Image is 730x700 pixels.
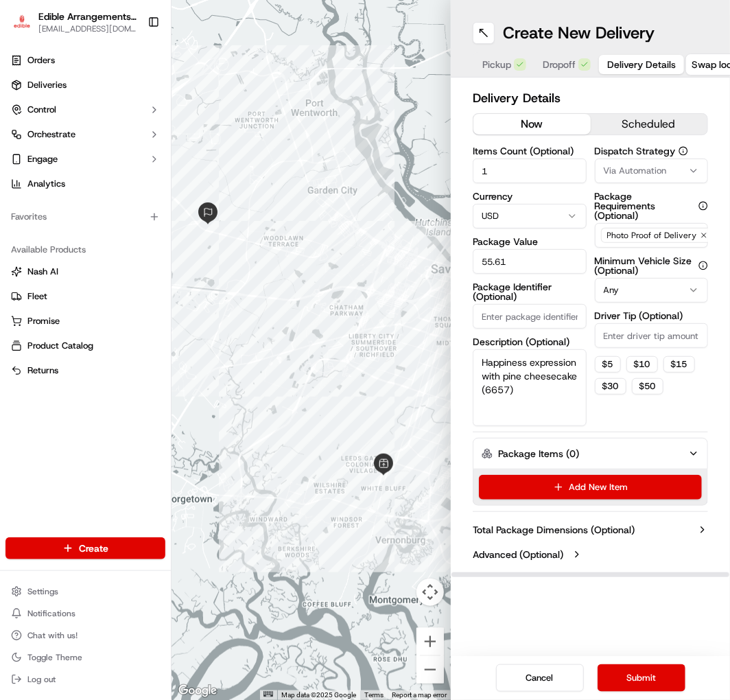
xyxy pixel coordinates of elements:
[130,199,220,213] span: API Documentation
[473,249,587,274] input: Enter package value
[5,239,165,261] div: Available Products
[416,656,444,684] button: Zoom out
[5,49,165,71] a: Orders
[27,128,75,141] span: Orchestrate
[263,691,273,697] button: Keyboard shortcuts
[175,682,220,700] a: Open this area in Google Maps (opens a new window)
[27,630,78,641] span: Chat with us!
[496,664,584,692] button: Cancel
[392,691,447,699] a: Report a map error
[595,159,709,183] button: Via Automation
[5,74,165,96] a: Deliveries
[79,541,108,555] span: Create
[27,54,55,67] span: Orders
[5,124,165,145] button: Orchestrate
[5,99,165,121] button: Control
[498,447,579,460] label: Package Items ( 0 )
[473,523,708,537] button: Total Package Dimensions (Optional)
[233,135,250,152] button: Start new chat
[473,146,587,156] label: Items Count (Optional)
[604,165,667,177] span: Via Automation
[11,290,160,303] a: Fleet
[473,159,587,183] input: Enter number of items
[27,340,93,352] span: Product Catalog
[473,89,708,108] h2: Delivery Details
[473,191,587,201] label: Currency
[27,266,58,278] span: Nash AI
[473,548,563,561] label: Advanced (Optional)
[473,114,591,135] button: now
[416,579,444,606] button: Map camera controls
[473,438,708,469] button: Package Items (0)
[364,691,384,699] a: Terms (opens in new tab)
[38,10,137,23] button: Edible Arrangements - [GEOGRAPHIC_DATA], [GEOGRAPHIC_DATA]
[5,148,165,170] button: Engage
[36,89,247,103] input: Got a question? Start typing here...
[698,261,708,270] button: Minimum Vehicle Size (Optional)
[47,131,225,145] div: Start new chat
[595,146,709,156] label: Dispatch Strategy
[5,648,165,667] button: Toggle Theme
[116,200,127,211] div: 💻
[5,537,165,559] button: Create
[27,674,56,685] span: Log out
[14,131,38,156] img: 1736555255976-a54dd68f-1ca7-489b-9aae-adbdc363a1c4
[473,523,635,537] label: Total Package Dimensions (Optional)
[11,340,160,352] a: Product Catalog
[14,200,25,211] div: 📗
[11,12,33,32] img: Edible Arrangements - Savannah, GA
[11,364,160,377] a: Returns
[473,237,587,246] label: Package Value
[416,628,444,655] button: Zoom in
[8,194,110,218] a: 📗Knowledge Base
[663,356,695,373] button: $15
[11,266,160,278] a: Nash AI
[473,337,587,347] label: Description (Optional)
[543,58,576,71] span: Dropoff
[97,232,166,243] a: Powered byPylon
[137,233,166,243] span: Pylon
[5,261,165,283] button: Nash AI
[27,586,58,597] span: Settings
[47,145,174,156] div: We're available if you need us!
[473,548,708,561] button: Advanced (Optional)
[14,55,250,77] p: Welcome 👋
[626,356,658,373] button: $10
[595,311,709,320] label: Driver Tip (Optional)
[595,323,709,348] input: Enter driver tip amount
[595,256,709,275] label: Minimum Vehicle Size (Optional)
[27,608,75,619] span: Notifications
[598,664,685,692] button: Submit
[110,194,226,218] a: 💻API Documentation
[698,201,708,211] button: Package Requirements (Optional)
[27,199,105,213] span: Knowledge Base
[595,378,626,395] button: $30
[473,282,587,301] label: Package Identifier (Optional)
[281,691,356,699] span: Map data ©2025 Google
[5,310,165,332] button: Promise
[595,191,709,220] label: Package Requirements (Optional)
[27,178,65,190] span: Analytics
[14,14,41,41] img: Nash
[607,230,697,241] span: Photo Proof of Delivery
[5,360,165,382] button: Returns
[482,58,511,71] span: Pickup
[5,5,142,38] button: Edible Arrangements - Savannah, GAEdible Arrangements - [GEOGRAPHIC_DATA], [GEOGRAPHIC_DATA][EMAI...
[27,290,47,303] span: Fleet
[595,356,621,373] button: $5
[632,378,663,395] button: $50
[5,582,165,601] button: Settings
[595,223,709,248] button: Photo Proof of Delivery
[591,114,708,135] button: scheduled
[679,146,688,156] button: Dispatch Strategy
[5,626,165,645] button: Chat with us!
[5,604,165,623] button: Notifications
[27,652,82,663] span: Toggle Theme
[38,23,137,34] button: [EMAIL_ADDRESS][DOMAIN_NAME]
[27,79,67,91] span: Deliveries
[473,349,587,426] textarea: Happiness expression with pine cheesecake (6657)
[5,335,165,357] button: Product Catalog
[5,206,165,228] div: Favorites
